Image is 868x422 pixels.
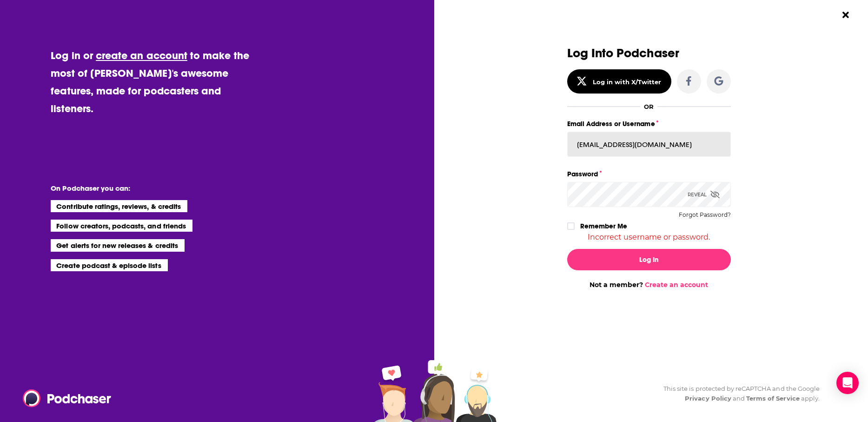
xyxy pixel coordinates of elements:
div: OR [644,103,654,110]
button: Log In [567,249,731,270]
h3: Log Into Podchaser [567,47,731,60]
div: Reveal [688,182,720,207]
div: Not a member? [567,281,731,289]
button: Close Button [837,6,855,24]
li: On Podchaser you can: [51,184,237,193]
button: Forgot Password? [679,212,731,218]
a: Terms of Service [746,395,800,402]
div: Incorrect username or password. [567,233,731,241]
button: Log in with X/Twitter [567,69,671,94]
li: Get alerts for new releases & credits [51,239,184,251]
div: Open Intercom Messenger [836,372,859,394]
a: Podchaser - Follow, Share and Rate Podcasts [23,389,105,407]
label: Password [567,168,731,180]
div: Log in with X/Twitter [593,78,661,86]
a: create an account [96,49,187,62]
a: Create an account [645,281,708,289]
img: Podchaser - Follow, Share and Rate Podcasts [23,389,112,407]
label: Remember Me [580,220,627,232]
li: Create podcast & episode lists [51,259,167,271]
label: Email Address or Username [567,118,731,130]
li: Contribute ratings, reviews, & credits [51,200,187,212]
div: This site is protected by reCAPTCHA and the Google and apply. [656,384,820,403]
input: Email Address or Username [567,132,731,157]
a: Privacy Policy [685,395,731,402]
li: Follow creators, podcasts, and friends [51,220,192,232]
